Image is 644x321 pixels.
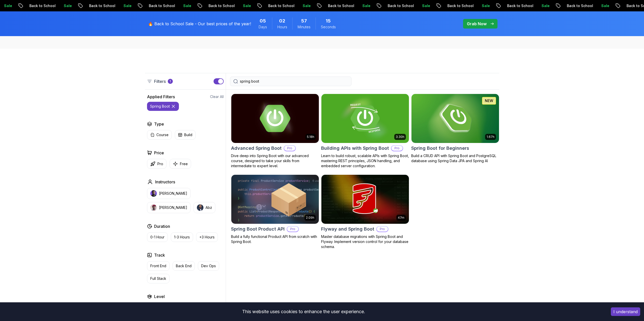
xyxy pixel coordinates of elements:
[22,3,56,8] p: Back to School
[148,21,251,27] p: 🔥 Back to School Sale - Our best prices of the year!
[176,263,192,268] p: Back End
[307,135,314,139] p: 5.18h
[154,293,165,300] h2: Level
[415,3,431,8] p: Sale
[321,24,336,30] span: Seconds
[485,98,493,103] p: NEW
[147,188,191,199] button: instructor img[PERSON_NAME]
[261,3,295,8] p: Back to School
[154,121,164,127] h2: Type
[150,104,170,109] p: spring boot
[259,24,267,30] span: Days
[201,263,216,268] p: Dev Ops
[306,216,314,220] p: 2.09h
[157,161,163,166] p: Pro
[321,175,409,249] a: Flyway and Spring Boot card47mFlyway and Spring BootProMaster database migrations with Spring Boo...
[154,150,164,156] h2: Price
[82,3,116,8] p: Back to School
[467,21,487,27] p: Grab Now
[170,79,171,83] p: 1
[147,130,172,140] button: Course
[147,102,179,111] button: spring boot
[411,94,499,143] img: Spring Boot for Beginners card
[321,226,374,233] h2: Flyway and Spring Boot
[321,94,409,143] img: Building APIs with Spring Boot card
[174,235,190,240] p: 1-3 Hours
[231,145,282,152] h2: Advanced Spring Boot
[154,252,165,258] h2: Track
[4,306,603,317] div: This website uses cookies to enhance the user experience.
[321,175,409,224] img: Flyway and Spring Boot card
[321,145,389,152] h2: Building APIs with Spring Boot
[284,146,295,151] p: Pro
[197,204,203,211] img: instructor img
[198,261,219,271] button: Dev Ops
[154,78,166,84] p: Filters
[594,3,610,8] p: Sale
[201,3,236,8] p: Back to School
[298,24,310,30] span: Minutes
[180,161,188,166] p: Free
[147,159,167,169] button: Pro
[147,261,170,271] button: Front End
[147,202,191,213] button: instructor img[PERSON_NAME]
[56,3,73,8] p: Sale
[611,307,640,316] button: Accept cookies
[411,94,499,163] a: Spring Boot for Beginners card1.67hNEWSpring Boot for BeginnersBuild a CRUD API with Spring Boot ...
[321,3,355,8] p: Back to School
[411,153,499,163] p: Build a CRUD API with Spring Boot and PostgreSQL database using Spring Data JPA and Spring AI
[231,175,319,244] a: Spring Boot Product API card2.09hSpring Boot Product APIProBuild a fully functional Product API f...
[154,223,170,229] h2: Duration
[173,261,195,271] button: Back End
[301,17,307,24] span: 57 Minutes
[321,153,409,168] p: Learn to build robust, scalable APIs with Spring Boot, mastering REST principles, JSON handling, ...
[196,232,218,242] button: +3 Hours
[159,191,187,196] p: [PERSON_NAME]
[355,3,371,8] p: Sale
[287,227,298,232] p: Pro
[159,205,187,210] p: [PERSON_NAME]
[184,132,192,137] p: Build
[147,94,175,100] h2: Applied Filters
[559,3,594,8] p: Back to School
[380,3,415,8] p: Back to School
[147,232,168,242] button: 0-1 Hour
[398,216,404,220] p: 47m
[176,3,192,8] p: Sale
[229,93,321,144] img: Advanced Spring Boot card
[156,132,169,137] p: Course
[194,202,215,213] button: instructor imgAbz
[500,3,534,8] p: Back to School
[487,135,494,139] p: 1.67h
[534,3,550,8] p: Sale
[231,175,319,224] img: Spring Boot Product API card
[260,17,266,24] span: 5 Days
[175,130,196,140] button: Build
[231,226,285,233] h2: Spring Boot Product API
[141,3,176,8] p: Back to School
[147,274,170,283] button: Full Stack
[321,94,409,168] a: Building APIs with Spring Boot card3.30hBuilding APIs with Spring BootProLearn to build robust, s...
[279,17,285,24] span: 2 Hours
[391,146,403,151] p: Pro
[277,24,287,30] span: Hours
[150,190,157,197] img: instructor img
[205,205,212,210] p: Abz
[231,153,319,168] p: Dive deep into Spring Boot with our advanced course, designed to take your skills from intermedia...
[150,276,166,281] p: Full Stack
[236,3,252,8] p: Sale
[155,179,175,185] h2: Instructors
[295,3,311,8] p: Sale
[150,235,164,240] p: 0-1 Hour
[210,94,224,99] button: Clear All
[171,232,193,242] button: 1-3 Hours
[474,3,491,8] p: Sale
[240,79,348,84] input: Search Java, React, Spring boot ...
[321,234,409,249] p: Master database migrations with Spring Boot and Flyway. Implement version control for your databa...
[116,3,132,8] p: Sale
[396,135,404,139] p: 3.30h
[170,159,191,169] button: Free
[199,235,215,240] p: +3 Hours
[411,145,469,152] h2: Spring Boot for Beginners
